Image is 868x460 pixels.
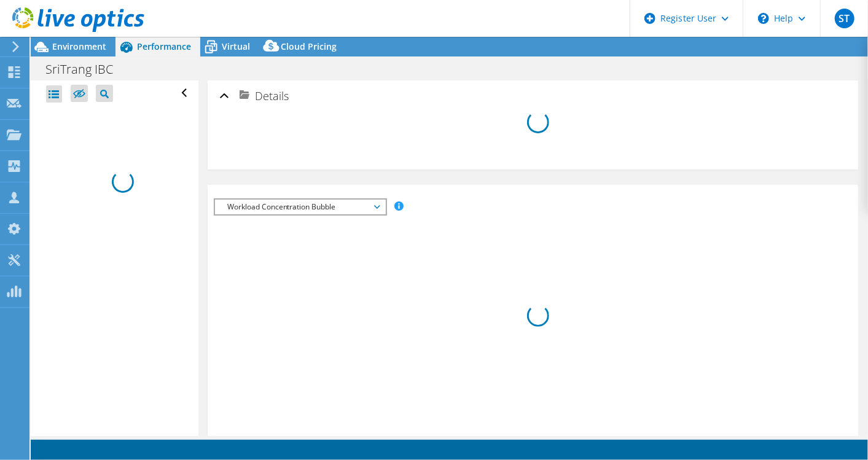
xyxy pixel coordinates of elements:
h1: SriTrang IBC [40,63,132,76]
span: Workload Concentration Bubble [221,200,379,214]
span: Environment [52,41,106,52]
span: Cloud Pricing [281,41,337,52]
span: Details [255,88,289,103]
span: Performance [137,41,191,52]
svg: \n [758,13,769,24]
span: Virtual [222,41,250,52]
span: ST [835,9,854,28]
